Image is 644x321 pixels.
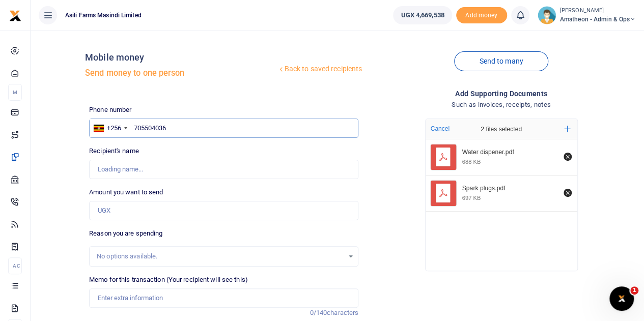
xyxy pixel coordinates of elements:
[89,160,358,179] input: Loading name...
[560,122,575,136] button: Add more files
[97,251,344,261] div: No options available.
[562,151,573,162] button: Remove file
[85,68,276,78] h5: Send money to one person
[89,187,163,197] label: Amount you want to send
[609,286,634,311] iframe: Intercom live chat
[538,6,556,24] img: profile-user
[428,122,453,135] button: Cancel
[456,7,507,24] span: Add money
[456,11,507,18] a: Add money
[454,51,548,71] a: Send to many
[90,119,130,137] div: Uganda: +256
[630,286,638,295] span: 1
[9,11,21,19] a: logo-small logo-large logo-large
[277,60,363,78] a: Back to saved recipients
[560,15,636,24] span: Amatheon - Admin & Ops
[462,194,481,201] div: 697 KB
[9,10,21,22] img: logo-small
[401,10,444,20] span: UGX 4,669,538
[456,7,507,24] li: Toup your wallet
[389,6,456,24] li: Wallet ballance
[8,84,22,101] li: M
[107,123,121,133] div: +256
[89,105,131,115] label: Phone number
[458,119,545,139] div: 2 files selected
[89,119,358,138] input: Enter phone number
[462,149,558,157] div: Water dispener.pdf
[89,201,358,220] input: UGX
[538,6,636,24] a: profile-user [PERSON_NAME] Amatheon - Admin & Ops
[562,187,573,198] button: Remove file
[89,275,248,285] label: Memo for this transaction (Your recipient will see this)
[367,88,636,99] h4: Add supporting Documents
[462,185,558,193] div: Spark plugs.pdf
[367,99,636,110] h4: Such as invoices, receipts, notes
[89,146,139,156] label: Recipient's name
[89,228,162,239] label: Reason you are spending
[425,119,578,271] div: File Uploader
[61,11,146,20] span: Asili Farms Masindi Limited
[393,6,452,24] a: UGX 4,669,538
[8,257,22,274] li: Ac
[89,288,358,308] input: Enter extra information
[560,7,636,15] small: [PERSON_NAME]
[85,52,276,63] h4: Mobile money
[462,158,481,165] div: 688 KB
